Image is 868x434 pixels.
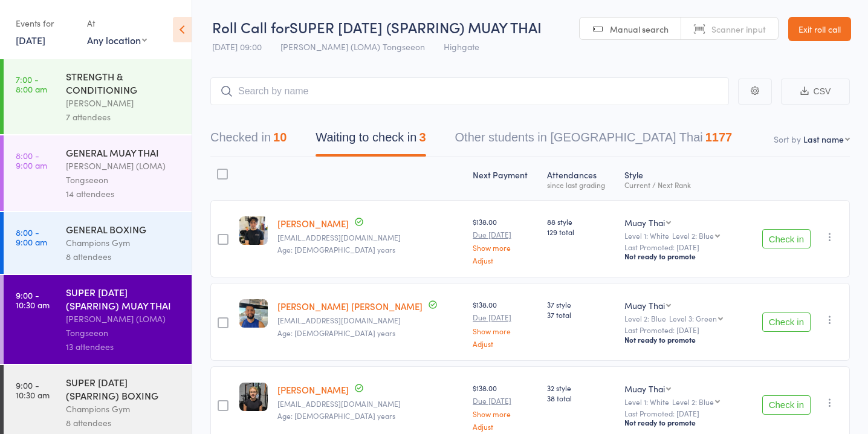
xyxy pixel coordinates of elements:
[239,299,268,328] img: image1707991358.png
[624,181,739,189] div: Current / Next Rank
[66,236,181,250] div: Champions Gym
[547,227,615,237] span: 129 total
[277,383,349,396] a: [PERSON_NAME]
[16,151,47,170] time: 8:00 - 9:00 am
[16,33,45,47] a: [DATE]
[473,313,537,322] small: Due [DATE]
[781,79,850,105] button: CSV
[66,159,181,187] div: [PERSON_NAME] (LOMA) Tongseeon
[547,181,615,189] div: since last grading
[66,222,181,236] div: GENERAL BOXING
[280,40,425,53] span: [PERSON_NAME] (LOMA) Tongseeon
[87,33,147,47] div: Any location
[277,244,395,254] span: Age: [DEMOGRAPHIC_DATA] years
[66,187,181,201] div: 14 attendees
[473,230,537,239] small: Due [DATE]
[672,398,714,406] div: Level 2: Blue
[16,227,47,247] time: 8:00 - 9:00 am
[66,250,181,264] div: 8 attendees
[290,17,542,37] span: SUPER [DATE] (SPARRING) MUAY THAI
[547,309,615,320] span: 37 total
[239,383,268,411] img: image1741645816.png
[711,23,766,35] span: Scanner input
[66,416,181,430] div: 8 attendees
[624,335,739,345] div: Not ready to promote
[473,299,537,347] div: $138.00
[316,125,426,157] button: Waiting to check in3
[66,70,181,96] div: STRENGTH & CONDITIONING
[774,133,801,145] label: Sort by
[624,251,739,261] div: Not ready to promote
[473,256,537,264] a: Adjust
[277,300,423,313] a: [PERSON_NAME] [PERSON_NAME]
[4,59,192,134] a: 7:00 -8:00 amSTRENGTH & CONDITIONING[PERSON_NAME]7 attendees
[419,131,426,144] div: 3
[66,375,181,402] div: SUPER [DATE] (SPARRING) BOXING
[16,380,50,400] time: 9:00 - 10:30 am
[624,216,665,228] div: Muay Thai
[66,96,181,110] div: [PERSON_NAME]
[66,285,181,312] div: SUPER [DATE] (SPARRING) MUAY THAI
[16,74,47,94] time: 7:00 - 8:00 am
[277,217,349,230] a: [PERSON_NAME]
[624,409,739,418] small: Last Promoted: [DATE]
[66,340,181,354] div: 13 attendees
[210,125,287,157] button: Checked in10
[473,410,537,418] a: Show more
[473,340,537,348] a: Adjust
[762,313,811,332] button: Check in
[547,216,615,227] span: 88 style
[624,383,665,395] div: Muay Thai
[473,244,537,251] a: Show more
[473,423,537,430] a: Adjust
[624,243,739,251] small: Last Promoted: [DATE]
[672,232,714,239] div: Level 2: Blue
[444,40,479,53] span: Highgate
[705,131,733,144] div: 1177
[66,312,181,340] div: [PERSON_NAME] (LOMA) Tongseeon
[762,229,811,248] button: Check in
[239,216,268,245] img: image1736503154.png
[455,125,733,157] button: Other students in [GEOGRAPHIC_DATA] Thai1177
[66,402,181,416] div: Champions Gym
[16,13,75,33] div: Events for
[624,326,739,334] small: Last Promoted: [DATE]
[87,13,147,33] div: At
[4,275,192,364] a: 9:00 -10:30 amSUPER [DATE] (SPARRING) MUAY THAI[PERSON_NAME] (LOMA) Tongseeon13 attendees
[277,316,463,325] small: joseph_morris90@hotmail.com
[547,383,615,393] span: 32 style
[669,314,717,322] div: Level 3: Green
[468,163,542,195] div: Next Payment
[547,299,615,309] span: 37 style
[66,110,181,124] div: 7 attendees
[803,133,844,145] div: Last name
[277,400,463,408] small: indy.taylor1@icloud.com
[624,299,665,311] div: Muay Thai
[624,314,739,322] div: Level 2: Blue
[212,40,262,53] span: [DATE] 09:00
[542,163,620,195] div: Atten­dances
[277,410,395,421] span: Age: [DEMOGRAPHIC_DATA] years
[277,233,463,242] small: harisfaizal0213@gmail.com
[4,212,192,274] a: 8:00 -9:00 amGENERAL BOXINGChampions Gym8 attendees
[788,17,851,41] a: Exit roll call
[473,327,537,335] a: Show more
[4,135,192,211] a: 8:00 -9:00 amGENERAL MUAY THAI[PERSON_NAME] (LOMA) Tongseeon14 attendees
[273,131,287,144] div: 10
[277,328,395,338] span: Age: [DEMOGRAPHIC_DATA] years
[547,393,615,403] span: 38 total
[624,232,739,239] div: Level 1: White
[624,418,739,427] div: Not ready to promote
[212,17,290,37] span: Roll Call for
[473,216,537,264] div: $138.00
[610,23,669,35] span: Manual search
[16,290,50,309] time: 9:00 - 10:30 am
[210,77,729,105] input: Search by name
[620,163,743,195] div: Style
[473,397,537,405] small: Due [DATE]
[624,398,739,406] div: Level 1: White
[66,146,181,159] div: GENERAL MUAY THAI
[762,395,811,415] button: Check in
[473,383,537,430] div: $138.00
